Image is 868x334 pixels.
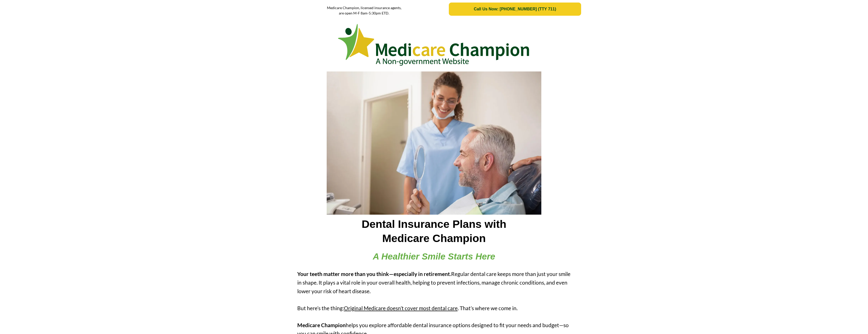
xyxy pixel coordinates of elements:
p: Regular dental care keeps more than just your smile in shape. It plays a vital role in your overa... [297,270,571,295]
u: Original Medicare doesn’t cover most dental care [344,305,458,311]
span: A Healthier Smile Starts Here [373,251,495,261]
p: are open M-F 8am-5:30pm ETD. [287,10,441,16]
p: But here’s the thing: . That’s where we come in. [297,304,571,312]
p: Medicare Champion, licensed insurance agents, [287,5,441,10]
strong: Medicare Champion [297,322,346,328]
span: Call Us Now: [PHONE_NUMBER] (TTY 711) [474,7,556,11]
a: Call Us Now: 1-833-823-1990 (TTY 711) [449,3,581,16]
h1: Medicare Champion [288,231,580,246]
h1: Dental Insurance Plans with [288,217,580,231]
strong: Your teeth matter more than you think—especially in retirement. [297,271,451,277]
